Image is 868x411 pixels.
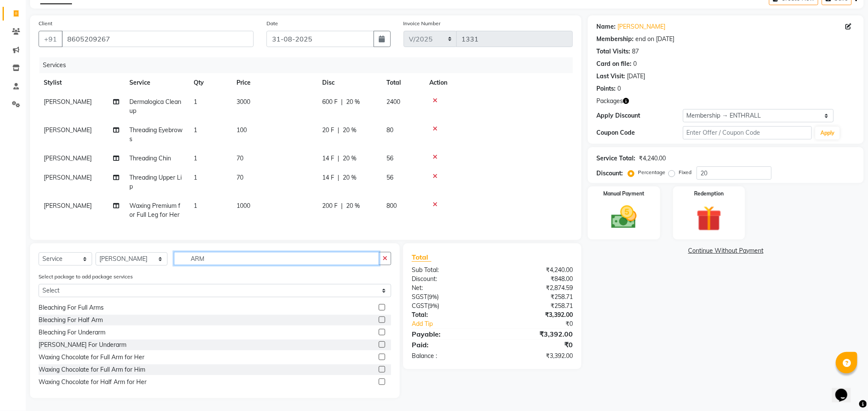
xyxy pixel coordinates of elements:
[381,73,424,92] th: Total
[590,246,862,255] a: Continue Without Payment
[129,98,181,115] span: Dermalogica Cleanup
[492,302,579,310] div: ₹258.71
[39,57,579,73] div: Services
[44,98,92,106] span: [PERSON_NAME]
[405,266,492,275] div: Sub Total:
[317,73,381,92] th: Disc
[343,126,356,135] span: 20 %
[341,201,343,210] span: |
[405,275,492,284] div: Discount:
[386,202,397,210] span: 800
[694,190,724,198] label: Redemption
[412,253,431,262] span: Total
[44,126,92,134] span: [PERSON_NAME]
[633,59,637,68] div: 0
[596,154,635,163] div: Service Total:
[39,328,105,337] div: Bleaching For Underarm
[346,201,360,210] span: 20 %
[39,365,145,374] div: Waxing Chocolate for Full Arm for Him
[596,111,682,120] div: Apply Discount
[635,35,674,44] div: end on [DATE]
[129,202,180,219] span: Waxing Premium for Full Leg for Her
[39,31,63,47] button: +91
[639,154,666,163] div: ₹4,240.00
[596,47,630,56] div: Total Visits:
[129,174,182,190] span: Threading Upper Lip
[39,353,144,362] div: Waxing Chocolate for Full Arm for Her
[405,302,492,310] div: ( )
[44,202,92,210] span: [PERSON_NAME]
[39,316,103,325] div: Bleaching For Half Arm
[386,174,393,181] span: 56
[405,310,492,319] div: Total:
[492,275,579,284] div: ₹848.00
[638,169,665,176] label: Percentage
[44,174,92,181] span: [PERSON_NAME]
[194,126,197,134] span: 1
[405,340,492,350] div: Paid:
[322,126,334,135] span: 20 F
[815,127,840,139] button: Apply
[343,154,356,163] span: 20 %
[424,73,573,92] th: Action
[688,203,730,234] img: _gift.svg
[194,154,197,162] span: 1
[492,310,579,319] div: ₹3,392.00
[231,73,317,92] th: Price
[174,252,379,265] input: Search or Scan
[386,98,400,106] span: 2400
[405,293,492,302] div: ( )
[596,128,682,137] div: Coupon Code
[617,84,621,93] div: 0
[596,97,623,106] span: Packages
[632,47,639,56] div: 87
[39,303,104,312] div: Bleaching For Full Arms
[405,329,492,339] div: Payable:
[194,174,197,181] span: 1
[386,126,393,134] span: 80
[596,35,634,44] div: Membership:
[322,173,334,182] span: 14 F
[492,293,579,302] div: ₹258.71
[62,31,254,47] input: Search by Name/Mobile/Email/Code
[386,154,393,162] span: 56
[596,84,616,93] div: Points:
[405,319,507,328] a: Add Tip
[492,284,579,293] div: ₹2,874.59
[492,329,579,339] div: ₹3,392.00
[346,98,360,106] span: 20 %
[236,202,250,210] span: 1000
[492,266,579,275] div: ₹4,240.00
[429,293,437,300] span: 9%
[236,126,247,134] span: 100
[322,201,338,210] span: 200 F
[338,173,339,182] span: |
[322,154,334,163] span: 14 F
[679,169,691,176] label: Fixed
[44,154,92,162] span: [PERSON_NAME]
[492,352,579,361] div: ₹3,392.00
[603,203,644,232] img: _cash.svg
[617,22,665,31] a: [PERSON_NAME]
[266,20,278,27] label: Date
[405,284,492,293] div: Net:
[338,126,339,135] span: |
[124,73,189,92] th: Service
[39,73,124,92] th: Stylist
[189,73,231,92] th: Qty
[322,98,338,106] span: 600 F
[405,352,492,361] div: Balance :
[596,22,616,31] div: Name:
[39,340,126,349] div: [PERSON_NAME] For Underarm
[341,98,343,106] span: |
[338,154,339,163] span: |
[404,20,441,27] label: Invoice Number
[236,154,243,162] span: 70
[194,202,197,210] span: 1
[129,154,171,162] span: Threading Chin
[236,98,250,106] span: 3000
[832,377,859,402] iframe: chat widget
[412,302,428,310] span: CGST
[627,72,645,81] div: [DATE]
[683,126,812,139] input: Enter Offer / Coupon Code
